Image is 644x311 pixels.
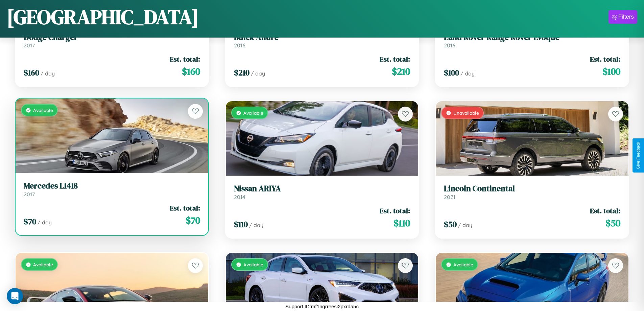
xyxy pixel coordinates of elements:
[7,288,23,304] div: Open Intercom Messenger
[380,54,410,64] span: Est. total:
[444,32,620,42] h3: Land Rover Range Rover Evoque
[24,191,35,198] span: 2017
[618,14,634,20] div: Filters
[170,54,200,64] span: Est. total:
[234,194,245,200] span: 2014
[285,302,359,311] p: Support ID: mf1ngrreesi2pxrda5c
[24,181,200,191] h3: Mercedes L1418
[234,67,249,78] span: $ 210
[251,70,265,77] span: / day
[392,65,410,78] span: $ 210
[24,181,200,198] a: Mercedes L14182017
[234,184,410,194] h3: Nissan ARIYA
[24,42,35,49] span: 2017
[234,32,410,49] a: Buick Allure2016
[444,194,455,200] span: 2021
[453,262,473,267] span: Available
[453,110,479,116] span: Unavailable
[243,110,263,116] span: Available
[444,42,455,49] span: 2016
[636,142,641,169] div: Give Feedback
[7,3,199,31] h1: [GEOGRAPHIC_DATA]
[170,203,200,213] span: Est. total:
[24,32,200,49] a: Dodge Charger2017
[234,42,245,49] span: 2016
[33,262,53,267] span: Available
[234,219,248,230] span: $ 110
[234,184,410,200] a: Nissan ARIYA2014
[444,32,620,49] a: Land Rover Range Rover Evoque2016
[249,222,263,228] span: / day
[393,216,410,230] span: $ 110
[602,65,620,78] span: $ 100
[444,184,620,200] a: Lincoln Continental2021
[444,67,459,78] span: $ 100
[380,206,410,216] span: Est. total:
[243,262,263,267] span: Available
[41,70,55,77] span: / day
[38,219,52,226] span: / day
[33,107,53,113] span: Available
[458,222,472,228] span: / day
[444,219,457,230] span: $ 50
[186,214,200,227] span: $ 70
[460,70,475,77] span: / day
[24,67,39,78] span: $ 160
[590,54,620,64] span: Est. total:
[182,65,200,78] span: $ 160
[609,10,637,24] button: Filters
[444,184,620,194] h3: Lincoln Continental
[590,206,620,216] span: Est. total:
[605,216,620,230] span: $ 50
[24,216,36,227] span: $ 70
